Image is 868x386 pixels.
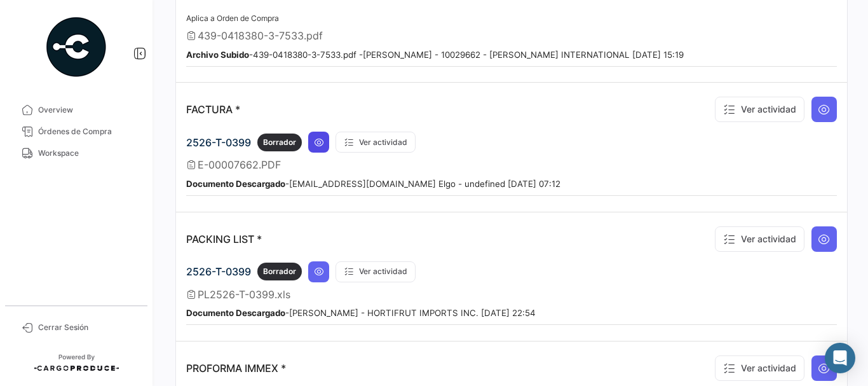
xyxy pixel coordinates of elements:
[186,179,560,189] small: - [EMAIL_ADDRESS][DOMAIN_NAME] Elgo - undefined [DATE] 07:12
[263,137,296,148] span: Borrador
[186,13,279,23] span: Aplica a Orden de Compra
[44,15,108,79] img: powered-by.png
[715,355,804,381] button: Ver actividad
[186,308,536,318] small: - [PERSON_NAME] - HORTIFRUT IMPORTS INC. [DATE] 22:54
[186,103,240,116] p: FACTURA *
[186,233,262,245] p: PACKING LIST *
[10,99,142,121] a: Overview
[186,50,684,60] small: - 439-0418380-3-7533.pdf - [PERSON_NAME] - 10029662 - [PERSON_NAME] INTERNATIONAL [DATE] 15:19
[186,308,285,318] b: Documento Descargado
[825,343,855,373] div: Abrir Intercom Messenger
[10,121,142,142] a: Órdenes de Compra
[198,29,323,42] span: 439-0418380-3-7533.pdf
[38,148,137,159] span: Workspace
[186,265,251,278] span: 2526-T-0399
[336,132,416,153] button: Ver actividad
[10,142,142,164] a: Workspace
[186,179,285,189] b: Documento Descargado
[715,226,804,252] button: Ver actividad
[38,322,137,333] span: Cerrar Sesión
[186,50,249,60] b: Archivo Subido
[38,104,137,116] span: Overview
[263,266,296,277] span: Borrador
[715,97,804,122] button: Ver actividad
[186,136,251,149] span: 2526-T-0399
[186,362,286,375] p: PROFORMA IMMEX *
[38,126,137,137] span: Órdenes de Compra
[336,261,416,282] button: Ver actividad
[198,288,290,301] span: PL2526-T-0399.xls
[198,158,281,171] span: E-00007662.PDF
